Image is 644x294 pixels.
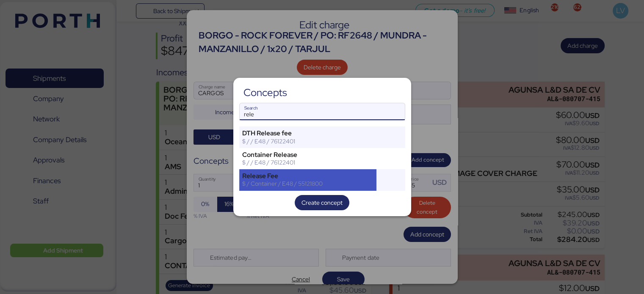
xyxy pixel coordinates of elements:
[295,195,349,210] button: Create concept
[242,129,374,137] div: DTH Release fee
[242,172,374,180] div: Release Fee
[242,137,374,145] div: $ / / E48 / 76122401
[240,103,405,120] input: Search
[242,180,374,187] div: $ / Container / E48 / 55121800
[243,89,287,96] div: Concepts
[242,151,374,159] div: Container Release
[242,159,374,166] div: $ / / E48 / 76122401
[301,198,343,208] span: Create concept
